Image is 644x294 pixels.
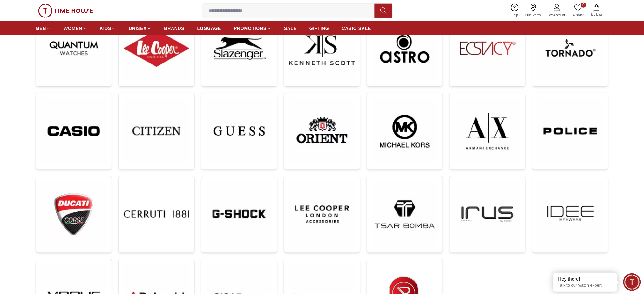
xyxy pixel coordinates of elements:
span: SALE [284,25,297,31]
a: MEN [36,23,51,34]
a: GIFTING [309,23,329,34]
img: ... [455,181,520,247]
a: UNISEX [129,23,151,34]
a: CASIO SALE [342,23,371,34]
a: LUGGAGE [197,23,221,34]
img: ... [455,98,520,164]
span: BRANDS [164,25,185,31]
button: My Bag [587,3,606,18]
a: SALE [284,23,297,34]
img: ... [207,181,272,247]
img: ... [41,181,106,247]
span: WOMEN [64,25,82,31]
a: WOMEN [64,23,87,34]
span: 0 [581,3,586,8]
div: Hey there! [558,276,612,282]
span: LUGGAGE [197,25,221,31]
img: ... [124,16,189,81]
span: My Account [546,13,568,17]
a: 0Wishlist [569,3,587,19]
img: ... [538,16,603,81]
a: Help [508,3,522,19]
a: PROMOTIONS [234,23,271,34]
p: Talk to our watch expert! [558,283,612,288]
div: Chat Widget [623,273,641,291]
span: Help [509,13,521,17]
span: Our Stores [523,13,544,17]
span: UNISEX [129,25,146,31]
span: MEN [36,25,46,31]
img: ... [41,16,106,81]
span: PROMOTIONS [234,25,267,31]
img: ... [207,98,272,164]
img: ... [538,98,603,164]
span: My Bag [589,12,605,17]
img: ... [207,16,272,81]
img: ... [124,98,189,164]
img: ... [289,181,355,247]
span: KIDS [100,25,111,31]
img: ... [38,4,93,18]
img: ... [124,181,189,247]
img: ... [41,98,106,164]
a: Our Stores [522,3,545,19]
span: Wishlist [570,13,586,17]
img: ... [538,181,603,247]
img: ... [455,16,520,81]
a: BRANDS [164,23,185,34]
span: CASIO SALE [342,25,371,31]
img: ... [372,98,437,164]
img: ... [372,16,437,81]
img: ... [289,98,355,164]
span: GIFTING [309,25,329,31]
a: KIDS [100,23,116,34]
img: ... [289,16,355,81]
img: ... [372,181,437,247]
